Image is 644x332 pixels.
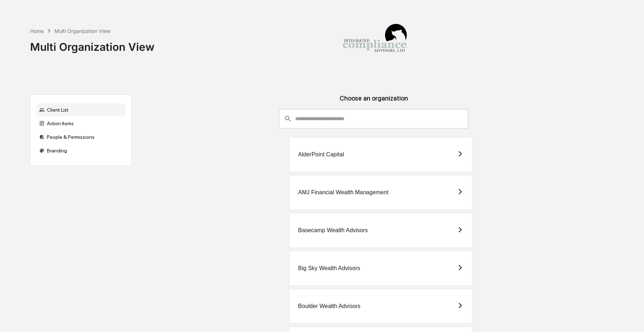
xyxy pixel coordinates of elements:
div: Boulder Wealth Advisors [298,303,360,309]
div: AMJ Financial Wealth Management [298,189,388,196]
div: Basecamp Wealth Advisors [298,227,367,234]
div: Home [30,28,44,34]
div: Multi Organization View [30,35,154,53]
iframe: Open customer support [621,308,640,328]
div: Choose an organization [138,94,610,109]
div: consultant-dashboard__filter-organizations-search-bar [279,109,468,128]
div: People & Permissions [36,131,126,143]
div: Client List [36,103,126,116]
div: Multi Organization View [54,28,110,34]
div: Branding [36,144,126,157]
div: Action Items [36,117,126,130]
img: Integrated Compliance Advisors [339,6,410,77]
div: Big Sky Wealth Advisors [298,265,360,272]
div: AlderPoint Capital [298,151,344,158]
